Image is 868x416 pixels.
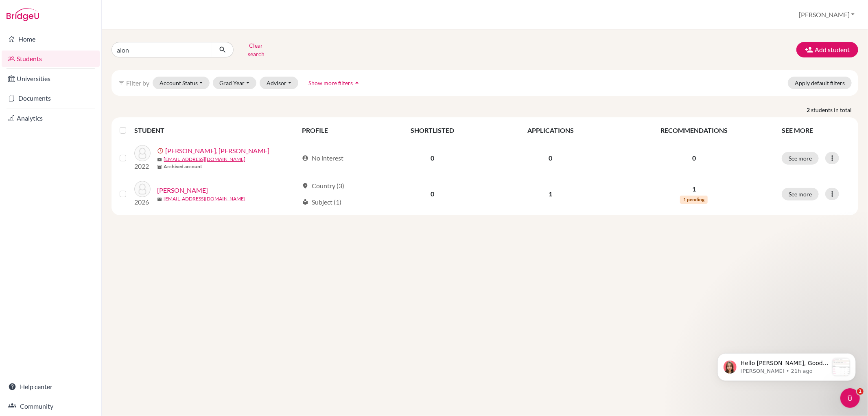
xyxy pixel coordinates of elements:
span: location_on [302,183,308,189]
button: Advisor [260,77,298,89]
span: 1 [857,388,864,395]
button: Clear search [234,39,279,60]
td: 1 [490,176,611,212]
span: Filter by [126,79,149,87]
img: Monroy Castellanos, Alonso [134,145,151,161]
span: local_library [302,199,308,205]
span: students in total [811,106,858,114]
a: Universities [2,70,100,87]
span: Show more filters [308,79,353,86]
p: 2022 [134,161,151,171]
button: See more [782,188,819,200]
a: Help center [2,379,100,395]
div: Country (3) [302,181,344,191]
span: 1 pending [680,196,708,204]
a: Community [2,398,100,414]
th: RECOMMENDATIONS [611,121,777,140]
a: [PERSON_NAME], [PERSON_NAME] [165,146,269,156]
i: arrow_drop_up [353,79,361,87]
img: Zaitman, Alon [134,181,151,197]
button: [PERSON_NAME] [795,7,858,22]
a: [EMAIL_ADDRESS][DOMAIN_NAME] [164,195,245,202]
span: mail [157,157,162,162]
td: 0 [375,140,490,176]
span: mail [157,197,162,202]
a: Analytics [2,110,100,126]
iframe: Intercom live chat [840,388,860,408]
div: No interest [302,153,343,163]
span: account_circle [302,155,308,161]
button: Apply default filters [788,77,852,89]
div: Subject (1) [302,197,341,207]
th: PROFILE [297,121,375,140]
button: Account Status [153,77,210,89]
img: Bridge-U [7,8,39,21]
b: Archived account [164,163,202,170]
strong: 2 [807,106,811,114]
a: [EMAIL_ADDRESS][DOMAIN_NAME] [164,156,245,163]
i: filter_list [118,79,125,86]
td: 0 [490,140,611,176]
button: See more [782,152,819,165]
p: 1 [616,184,772,194]
p: 2026 [134,197,151,207]
button: Show more filtersarrow_drop_up [302,77,368,89]
a: [PERSON_NAME] [157,185,208,195]
a: Home [2,31,100,47]
a: Students [2,51,100,67]
th: SHORTLISTED [375,121,490,140]
input: Find student by name... [112,42,212,57]
iframe: Intercom notifications message [705,337,868,394]
span: inventory_2 [157,165,162,169]
th: APPLICATIONS [490,121,611,140]
p: 0 [616,153,772,163]
td: 0 [375,176,490,212]
button: Grad Year [213,77,257,89]
th: SEE MORE [777,121,855,140]
th: STUDENT [134,121,297,140]
span: error_outline [157,147,165,154]
button: Add student [796,42,858,57]
a: Documents [2,90,100,106]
